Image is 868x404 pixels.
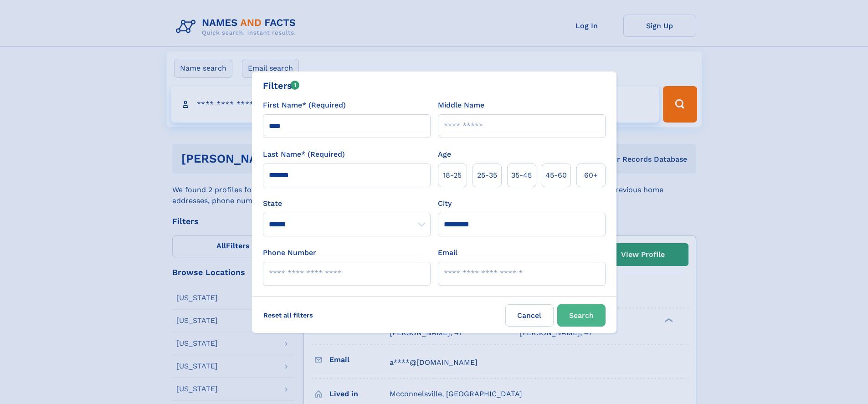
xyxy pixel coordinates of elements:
[438,149,451,160] label: Age
[257,304,319,326] label: Reset all filters
[263,149,345,160] label: Last Name* (Required)
[505,304,554,327] label: Cancel
[511,170,532,181] span: 35‑45
[438,100,484,111] label: Middle Name
[263,79,300,92] div: Filters
[443,170,462,181] span: 18‑25
[477,170,497,181] span: 25‑35
[263,100,346,111] label: First Name* (Required)
[557,304,606,327] button: Search
[545,170,567,181] span: 45‑60
[438,198,452,209] label: City
[263,198,431,209] label: State
[438,247,457,258] label: Email
[584,170,598,181] span: 60+
[263,247,316,258] label: Phone Number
